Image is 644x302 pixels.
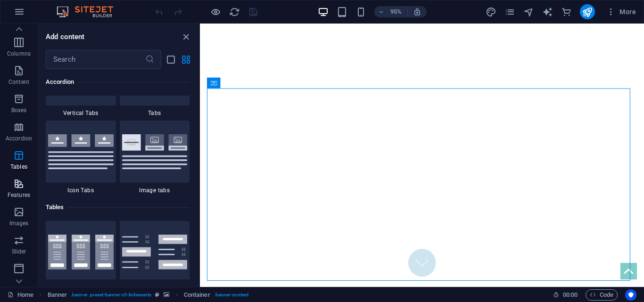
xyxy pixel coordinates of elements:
[155,292,159,297] i: This element is a customizable preset
[48,134,114,169] img: accordion-icon-tabs.svg
[523,7,534,17] i: Navigator
[46,121,116,194] div: Icon Tabs
[229,7,240,17] i: Reload page
[561,7,572,17] i: Commerce
[120,187,190,194] span: Image tabs
[7,50,31,57] p: Columns
[229,6,240,17] button: reload
[486,7,496,17] i: Design (Ctrl+Alt+Y)
[48,289,249,301] nav: breadcrumb
[180,31,191,42] button: close panel
[120,109,190,117] span: Tabs
[120,121,190,194] div: Image tabs
[523,6,535,17] button: navigator
[504,7,515,17] i: Pages (Ctrl+Alt+S)
[603,4,640,19] button: More
[374,6,408,17] button: 95%
[46,109,116,117] span: Vertical Tabs
[46,50,145,69] input: Search
[122,134,188,169] img: image-tabs-accordion.svg
[184,289,210,301] span: Click to select. Double-click to edit
[8,191,30,199] p: Features
[542,7,553,17] i: AI Writer
[48,289,67,301] span: Click to select. Double-click to edit
[580,4,595,19] button: publish
[54,6,125,17] img: Editor Logo
[625,289,636,301] button: Usercentrics
[486,6,497,17] button: design
[563,289,578,301] span: 00 00
[504,6,516,17] button: pages
[570,291,571,298] span: :
[46,31,85,42] h6: Add content
[11,106,27,114] p: Boxes
[164,292,169,297] i: This element contains a background
[12,248,26,255] p: Slider
[180,54,191,65] button: grid-view
[48,235,114,269] img: plans.svg
[582,7,593,17] i: Publish
[71,289,151,301] span: . banner .preset-banner-v3-kidsevents
[210,6,221,17] button: Click here to leave preview mode and continue editing
[553,289,578,301] h6: Session time
[413,8,421,16] i: On resize automatically adjust zoom level to fit chosen device.
[46,76,190,88] h6: Accordion
[9,220,29,227] p: Images
[561,6,572,17] button: commerce
[388,6,404,17] h6: 95%
[46,202,190,213] h6: Tables
[606,7,636,16] span: More
[122,235,188,269] img: pricing-lists.svg
[46,187,116,194] span: Icon Tabs
[10,163,27,171] p: Tables
[214,289,248,301] span: . banner-content
[8,289,33,301] a: Click to cancel selection. Double-click to open Pages
[590,289,613,301] span: Code
[165,54,176,65] button: list-view
[542,6,553,17] button: text_generator
[6,135,32,142] p: Accordion
[586,289,618,301] button: Code
[8,78,29,86] p: Content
